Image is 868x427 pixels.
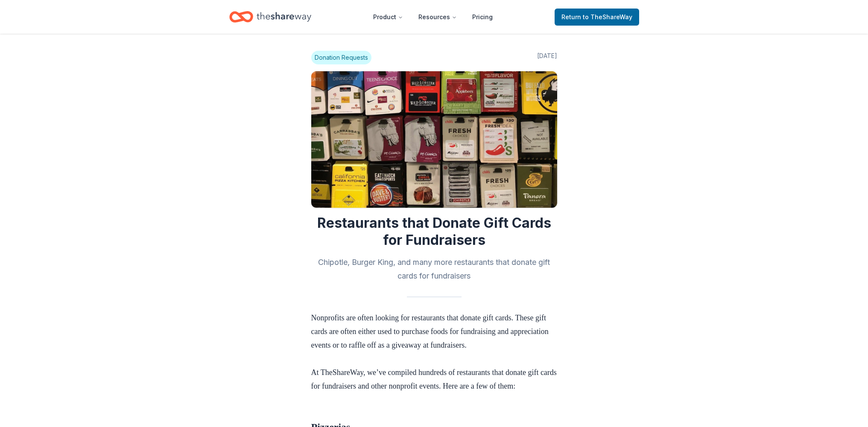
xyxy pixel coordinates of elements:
a: Returnto TheShareWay [555,9,639,26]
h1: Restaurants that Donate Gift Cards for Fundraisers [311,215,557,249]
a: Pricing [465,9,500,26]
nav: Main [366,7,500,27]
button: Product [366,9,410,26]
span: Return [561,12,632,22]
img: Image for Restaurants that Donate Gift Cards for Fundraisers [311,71,557,208]
span: [DATE] [537,51,557,64]
button: Resources [412,9,464,26]
p: Nonprofits are often looking for restaurants that donate gift cards. These gift cards are often e... [311,311,557,393]
span: to TheShareWay [583,13,632,20]
h2: Chipotle, Burger King, and many more restaurants that donate gift cards for fundraisers [311,256,557,283]
a: Home [229,7,311,27]
span: Donation Requests [311,51,371,64]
